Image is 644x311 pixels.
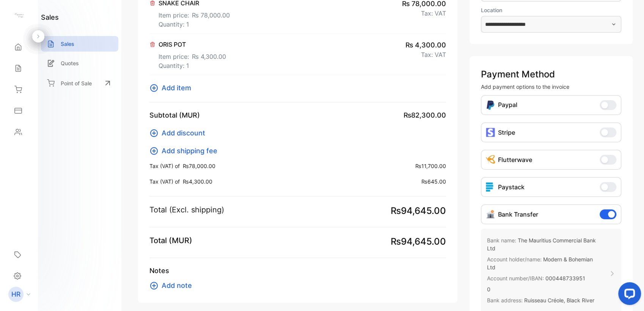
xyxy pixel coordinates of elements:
span: ₨ 4,300.00 [192,52,226,61]
p: Add payment options to the invoice [481,83,621,91]
p: Paystack [498,182,525,192]
img: Icon [486,100,495,110]
p: Tax: VAT [421,50,446,59]
p: Total (Excl. shipping) [149,204,224,215]
span: ₨645.00 [421,177,446,185]
span: Account holder/name: [487,256,542,262]
p: Total (MUR) [149,235,192,246]
p: Flutterwave [498,155,532,164]
p: Paypal [498,100,517,110]
span: ₨94,645.00 [391,204,446,218]
p: Quantity: 1 [159,20,230,29]
a: Sales [41,36,118,52]
span: Add item [162,83,191,93]
p: Notes [149,265,446,276]
span: ₨ 4,300.00 [405,40,446,50]
p: Point of Sale [61,79,92,87]
img: logo [13,10,25,21]
p: Quotes [61,59,79,67]
span: ₨11,700.00 [415,162,446,170]
button: Add item [149,83,196,93]
img: icon [486,182,495,192]
span: The Mauritius Commercial Bank Ltd [487,237,596,251]
span: ₨94,645.00 [391,235,446,248]
span: Add discount [162,128,205,138]
img: icon [486,128,495,137]
p: Tax: VAT [421,9,446,18]
span: ₨82,300.00 [404,110,446,120]
p: ORIS POT [159,40,226,49]
span: Add shipping fee [162,146,217,156]
p: Item price: [159,8,230,20]
span: Bank address: [487,297,523,303]
a: Quotes [41,55,118,71]
p: Quantity: 1 [159,61,226,70]
p: HR [11,289,20,299]
p: Tax (VAT) of [149,177,212,185]
span: ₨ 78,000.00 [192,11,230,20]
button: Add discount [149,128,210,138]
button: Add shipping fee [149,146,222,156]
span: ₨78,000.00 [183,162,215,170]
iframe: LiveChat chat widget [612,279,644,311]
p: Subtotal (MUR) [149,110,200,120]
p: 0 [487,284,600,295]
span: Add note [162,280,192,291]
p: Tax (VAT) of [149,162,215,170]
img: Icon [486,210,495,219]
a: Point of Sale [41,75,118,91]
span: Ruisseau Créole, Black River [524,297,594,303]
img: Icon [486,155,495,164]
p: Item price: [159,49,226,61]
span: Bank name: [487,237,516,243]
h1: sales [41,12,59,22]
p: Sales [61,40,74,48]
span: Account number/IBAN: [487,275,544,281]
p: Stripe [498,128,515,137]
span: 000448733951 [545,275,585,281]
p: Payment Method [481,68,621,81]
button: Add note [149,280,196,291]
p: Bank Transfer [498,210,538,219]
span: ₨4,300.00 [183,177,212,185]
